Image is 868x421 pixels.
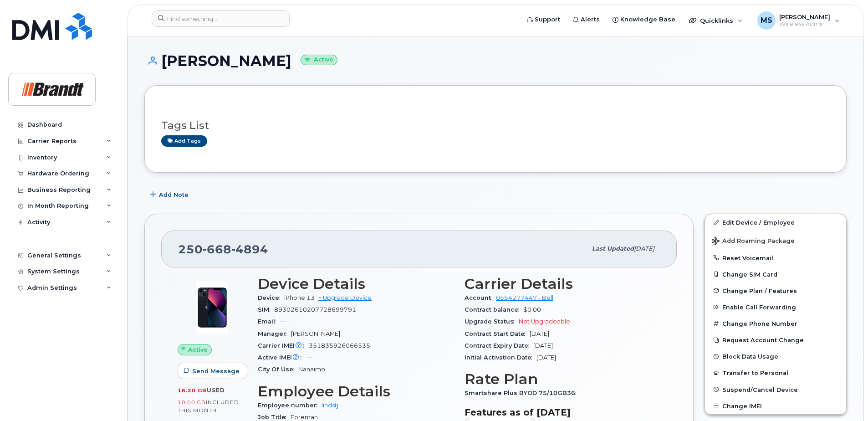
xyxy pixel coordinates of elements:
[722,386,798,393] span: Suspend/Cancel Device
[258,402,322,409] span: Employee number
[705,315,846,332] button: Change Phone Number
[465,330,530,337] span: Contract Start Date
[705,250,846,266] button: Reset Voicemail
[192,367,240,375] span: Send Message
[258,354,306,361] span: Active IMEI
[523,306,541,313] span: $0.00
[291,414,318,421] span: Foreman
[178,399,239,414] span: included this month
[298,366,325,373] span: Nanaimo
[231,242,268,256] span: 4894
[258,383,454,400] h3: Employee Details
[159,190,189,199] span: Add Note
[465,407,660,418] h3: Features as of [DATE]
[309,342,370,349] span: 351835926066535
[530,330,549,337] span: [DATE]
[258,414,291,421] span: Job Title
[306,354,312,361] span: —
[185,280,240,335] img: image20231002-3703462-1ig824h.jpeg
[705,398,846,414] button: Change IMEI
[203,242,231,256] span: 668
[144,53,847,69] h1: [PERSON_NAME]
[465,318,519,325] span: Upgrade Status
[496,294,553,301] a: 0554277447 - Bell
[465,342,533,349] span: Contract Expiry Date
[188,345,208,354] span: Active
[161,120,830,131] h3: Tags List
[465,354,536,361] span: Initial Activation Date
[722,287,797,294] span: Change Plan / Features
[705,365,846,381] button: Transfer to Personal
[301,55,337,65] small: Active
[258,366,298,373] span: City Of Use
[280,318,286,325] span: —
[465,390,580,396] span: Smartshare Plus BYOD 75/10GB36
[705,348,846,365] button: Block Data Usage
[178,363,247,379] button: Send Message
[274,306,356,313] span: 89302610207728699791
[322,402,338,409] a: lindstj
[284,294,315,301] span: iPhone 13
[258,318,280,325] span: Email
[465,306,523,313] span: Contract balance
[258,276,454,292] h3: Device Details
[705,282,846,299] button: Change Plan / Features
[705,231,846,250] button: Add Roaming Package
[144,186,196,203] button: Add Note
[178,399,206,406] span: 10.00 GB
[291,330,340,337] span: [PERSON_NAME]
[705,266,846,282] button: Change SIM Card
[178,242,268,256] span: 250
[258,306,274,313] span: SIM
[705,299,846,315] button: Enable Call Forwarding
[207,387,225,394] span: used
[705,332,846,348] button: Request Account Change
[258,330,291,337] span: Manager
[161,135,207,147] a: Add tags
[712,237,795,246] span: Add Roaming Package
[318,294,372,301] a: + Upgrade Device
[258,294,284,301] span: Device
[722,304,796,311] span: Enable Call Forwarding
[465,276,660,292] h3: Carrier Details
[536,354,556,361] span: [DATE]
[178,387,207,394] span: 16.20 GB
[258,342,309,349] span: Carrier IMEI
[592,245,634,252] span: Last updated
[465,294,496,301] span: Account
[465,371,660,387] h3: Rate Plan
[533,342,553,349] span: [DATE]
[705,214,846,231] a: Edit Device / Employee
[519,318,570,325] span: Not Upgradeable
[634,245,654,252] span: [DATE]
[705,381,846,398] button: Suspend/Cancel Device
